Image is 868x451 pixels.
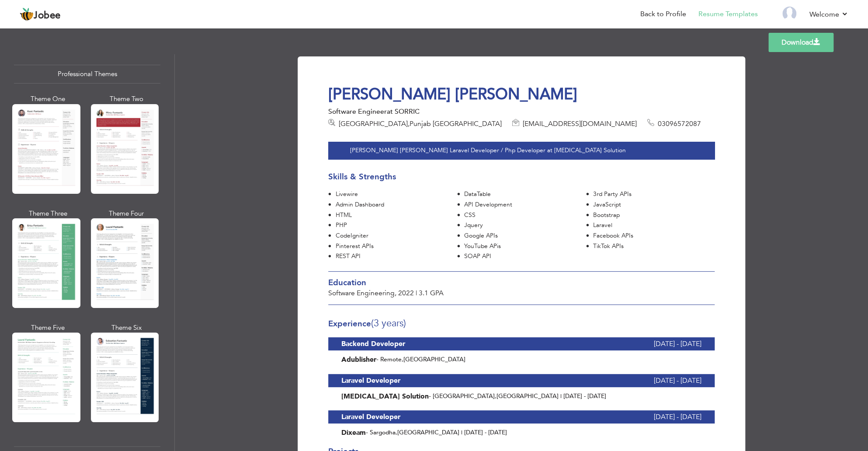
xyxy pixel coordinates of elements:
span: , [402,355,403,364]
div: DataTable [464,190,586,199]
span: Remote [GEOGRAPHIC_DATA] [380,355,465,364]
span: (3 Years) [371,317,406,330]
div: REST API [335,252,457,261]
span: Sargodha [GEOGRAPHIC_DATA] [370,428,459,437]
div: Theme One [14,94,82,104]
div: Software Engineer [328,107,715,116]
div: 3rd Party APIs [593,190,715,199]
div: Livewire [335,190,457,199]
span: | [DATE] - [DATE] [461,428,507,437]
span: [DATE] - [DATE] [654,410,701,423]
div: Pinterest APIs [335,242,457,251]
div: CSS [464,211,586,220]
span: 3.1 GPA [419,288,444,298]
div: CodeIgniter [335,231,457,240]
a: Back to Profile [640,9,686,19]
span: [MEDICAL_DATA] Solution [341,392,429,401]
span: [EMAIL_ADDRESS][DOMAIN_NAME] [523,119,637,129]
span: Jobee [34,11,61,21]
img: jobee.io [20,7,34,21]
div: TikTok APIs [593,242,715,251]
b: Adublisher [341,355,376,364]
span: , [495,392,496,400]
span: [GEOGRAPHIC_DATA] [GEOGRAPHIC_DATA] [433,392,559,400]
div: PHP [335,221,457,230]
h3: Education [328,278,715,287]
div: HTML [335,211,457,220]
b: Laravel Developer [341,412,400,422]
span: , [396,428,397,437]
div: YouTube APis [464,242,586,251]
div: Facebook APIs [593,231,715,240]
span: [DATE] - [DATE] [654,337,701,350]
b: Backend Developer [341,339,405,349]
img: Profile Img [782,7,796,21]
span: Dixeam [341,428,366,437]
div: Theme Four [93,209,161,218]
h1: [PERSON_NAME] [PERSON_NAME] [328,85,715,105]
span: 2022 [398,288,414,298]
div: Professional Themes [14,65,160,84]
div: SOAP API [464,252,586,261]
div: Theme Two [93,94,161,104]
span: - [376,355,378,364]
h3: Experience [328,318,715,329]
span: [DATE] - [DATE] [654,374,701,387]
div: Theme Three [14,209,82,218]
div: Theme Six [93,323,161,332]
a: Resume Templates [698,9,758,19]
span: - [429,392,431,400]
div: Google APIs [464,231,586,240]
b: Laravel Developer [341,376,400,385]
div: Admin Dashboard [335,200,457,209]
span: [GEOGRAPHIC_DATA] Punjab [GEOGRAPHIC_DATA] [339,119,502,129]
div: [PERSON_NAME] [PERSON_NAME] Laravel Developer / Php Developer at [MEDICAL_DATA] Solution [328,142,715,159]
a: Welcome [809,9,848,20]
div: Laravel [593,221,715,230]
span: Software Engineering [328,288,396,298]
div: API Development [464,200,586,209]
span: | [416,289,417,297]
span: | [DATE] - [DATE] [560,392,606,400]
div: Theme Five [14,323,82,332]
span: at SORRIC [387,107,420,116]
div: Jquery [464,221,586,230]
span: 03096572087 [658,119,701,129]
span: - [366,428,368,437]
a: Download [768,33,833,52]
div: JavaScript [593,200,715,209]
a: Jobee [20,7,61,21]
div: Bootstrap [593,211,715,220]
h3: Skills & Strengths [328,172,715,182]
span: , [408,119,410,129]
span: , [395,288,396,298]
